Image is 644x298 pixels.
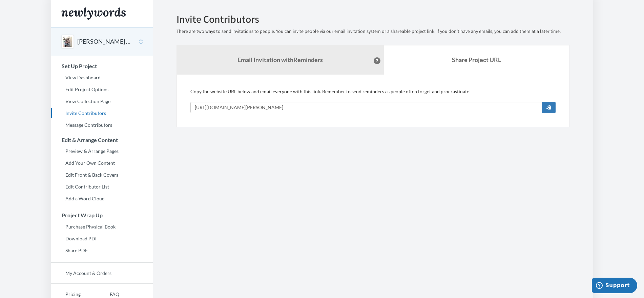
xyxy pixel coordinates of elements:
h3: Edit & Arrange Content [51,137,153,143]
a: My Account & Orders [51,268,153,278]
a: Invite Contributors [51,108,153,118]
a: Add Your Own Content [51,158,153,168]
h2: Invite Contributors [176,14,569,25]
a: Edit Front & Back Covers [51,170,153,180]
a: Share PDF [51,245,153,256]
a: View Dashboard [51,73,153,83]
h3: Set Up Project [51,63,153,69]
iframe: Opens a widget where you can chat to one of our agents [592,278,637,295]
a: Add a Word Cloud [51,194,153,204]
a: Download PDF [51,234,153,244]
a: Purchase Physical Book [51,222,153,232]
button: [PERSON_NAME] Retirement [77,37,132,46]
a: Edit Project Options [51,84,153,95]
a: View Collection Page [51,96,153,106]
a: Preview & Arrange Pages [51,146,153,156]
b: Share Project URL [452,56,501,63]
div: Copy the website URL below and email everyone with this link. Remember to send reminders as peopl... [190,88,556,113]
img: Newlywords logo [61,7,126,20]
a: Message Contributors [51,120,153,130]
h3: Project Wrap Up [51,212,153,218]
p: There are two ways to send invitations to people. You can invite people via our email invitation ... [176,28,569,35]
a: Edit Contributor List [51,182,153,192]
strong: Email Invitation with Reminders [237,56,323,63]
